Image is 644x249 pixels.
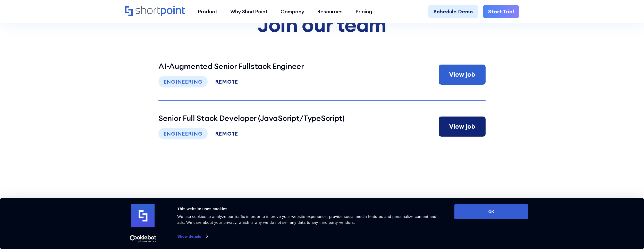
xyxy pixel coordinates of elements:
div: Engineering [158,76,208,87]
div: Why ShortPoint [230,8,268,15]
div: View job [449,122,475,131]
div: This website uses cookies [177,206,443,212]
a: Product [191,5,224,18]
a: Schedule Demo [428,5,478,18]
a: Pricing [349,5,379,18]
a: Why ShortPoint [224,5,274,18]
a: Senior Full Stack Developer (JavaScript/TypeScript)EngineeringremoteView job [158,100,486,152]
h3: Senior Full Stack Developer (JavaScript/TypeScript) [158,113,345,123]
img: logo [131,204,155,227]
a: Show details [177,233,208,240]
a: Company [274,5,311,18]
div: Engineering [158,128,208,139]
a: Start Trial [483,5,519,18]
div: remote [215,131,238,136]
h3: Join our team [158,13,486,36]
a: Resources [311,5,349,18]
h3: AI-Augmented Senior Fullstack Engineer [158,61,304,71]
div: Company [281,8,304,15]
div: View job [449,70,475,79]
button: OK [454,204,528,219]
a: Usercentrics Cookiebot - opens in a new window [121,235,166,243]
a: Home [125,6,185,17]
span: We use cookies to analyze our traffic in order to improve your website experience, provide social... [177,214,436,225]
div: Product [198,8,217,15]
div: remote [215,79,238,84]
div: Resources [317,8,343,15]
a: AI-Augmented Senior Fullstack EngineerEngineeringremoteView job [158,49,486,100]
div: Pricing [355,8,372,15]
